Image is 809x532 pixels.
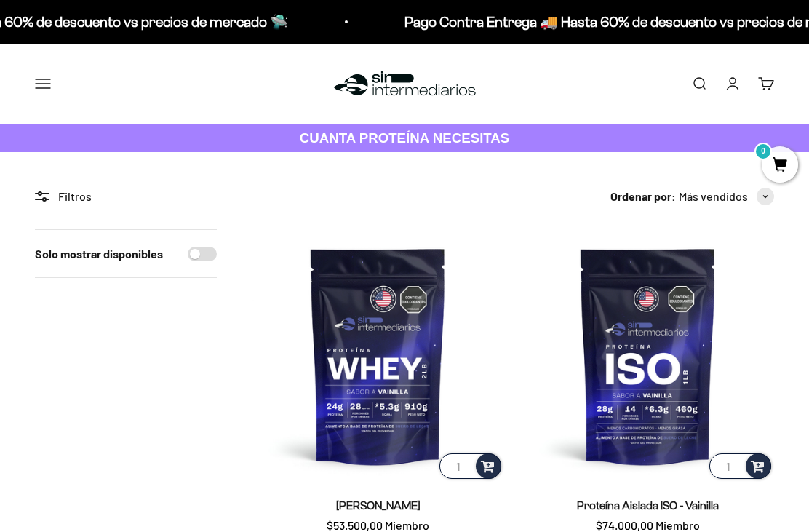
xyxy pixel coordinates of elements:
[336,499,421,512] a: [PERSON_NAME]
[596,518,653,532] span: $74.000,00
[252,229,504,482] img: Proteína Whey - Vainilla
[754,143,772,160] mark: 0
[385,518,429,532] span: Miembro
[577,499,719,512] a: Proteína Aislada ISO - Vainilla
[35,245,163,263] label: Solo mostrar disponibles
[300,130,510,146] strong: CUANTA PROTEÍNA NECESITAS
[655,518,700,532] span: Miembro
[610,187,676,206] span: Ordenar por:
[679,187,774,206] button: Más vendidos
[679,187,748,206] span: Más vendidos
[327,518,383,532] span: $53.500,00
[522,229,774,482] img: Proteína Aislada ISO - Vainilla
[35,187,217,206] div: Filtros
[762,158,798,174] a: 0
